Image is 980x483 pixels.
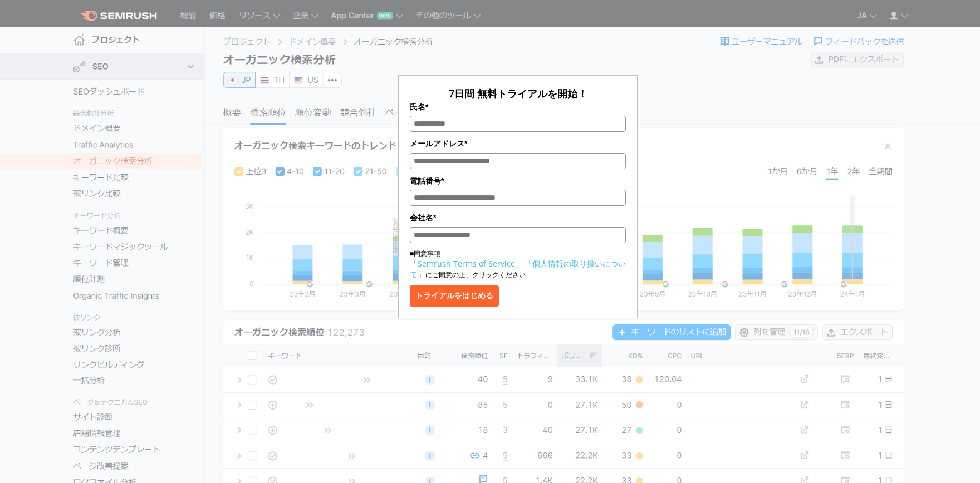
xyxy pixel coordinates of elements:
button: トライアルをはじめる [410,285,499,307]
p: ■同意事項 にご同意の上、クリックください [410,249,626,280]
a: 「個人情報の取り扱いについて」 [410,258,626,279]
a: 「Semrush Terms of Service」 [410,258,523,269]
label: メールアドレス* [410,137,626,150]
span: 7日間 無料トライアルを開始！ [449,87,587,100]
label: 電話番号* [410,175,626,187]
